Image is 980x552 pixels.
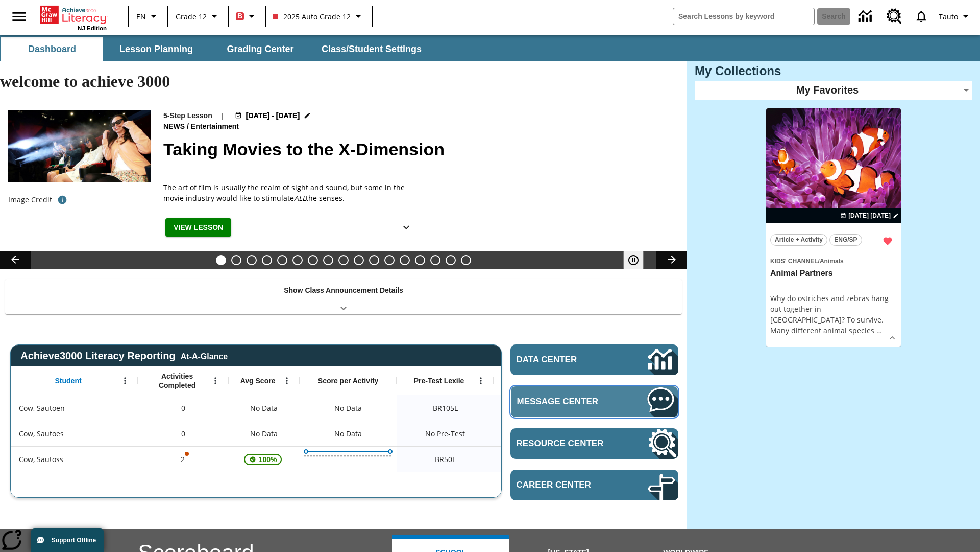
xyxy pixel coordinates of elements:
p: The art of film is usually the realm of sight and sound, but some in the movie industry would lik... [163,182,419,203]
button: Open Menu [117,373,133,388]
span: Beginning reader 50 Lexile, Cow, Sautoss [435,454,456,465]
button: Slide 11 Mixed Practice: Citing Evidence [369,255,379,265]
h2: Taking Movies to the X-Dimension [163,136,675,163]
button: Open side menu [4,2,34,32]
button: Slide 16 Point of View [446,255,456,265]
button: Slide 12 Pre-release lesson [384,255,395,265]
span: 0 [181,428,185,439]
span: [DATE] - [DATE] [246,110,300,121]
button: Pause [623,251,644,269]
span: Resource Center [517,439,617,449]
a: Data Center [510,344,678,375]
span: … [876,326,882,335]
button: Slide 15 Hooray for Constitution Day! [430,255,440,265]
div: Beginning reader 105 Lexile, ER, Based on the Lexile Reading measure, student is an Emerging Read... [494,395,591,421]
span: Message Center [517,397,617,407]
span: Pre-Test Lexile [414,376,464,385]
button: Slide 9 Fashion Forward in Ancient Rome [338,255,349,265]
p: 5-Step Lesson [163,110,212,121]
span: Animals [820,258,844,265]
span: B [237,10,242,22]
a: Resource Center, Will open in new tab [880,3,908,30]
div: lesson details [766,108,901,347]
a: Home [40,5,107,25]
span: Data Center [517,355,613,365]
button: Slide 17 The Constitution's Balancing Act [461,255,471,265]
div: Home [40,4,107,31]
span: Topic: Kids' Channel/Animals [770,255,897,266]
span: No Data [245,423,283,444]
span: EN [136,11,146,22]
button: Remove from Favorites [878,232,897,250]
button: Boost Class color is red. Change class color [232,7,262,26]
div: Show Class Announcement Details [5,279,682,314]
button: Slide 2 Labor Day: Workers Take a Stand [231,255,241,265]
h3: My Collections [695,64,972,78]
button: Profile/Settings [935,7,976,26]
p: Show Class Announcement Details [284,285,403,296]
span: 0 [181,403,185,413]
p: 2 [180,454,187,465]
button: Show Details [396,218,416,237]
button: Slide 1 Taking Movies to the X-Dimension [216,255,226,265]
a: Message Center [510,386,678,418]
button: Slide 5 Private! Keep Out! [277,255,287,265]
button: Grading Center [209,37,311,61]
span: 2025 Auto Grade 12 [273,11,351,22]
span: Support Offline [52,537,96,544]
button: Support Offline [31,528,104,552]
div: At-A-Glance [181,350,228,361]
div: , 100%, This student's Average First Try Score 100% is above 75%, Cow, Sautoss [228,446,300,472]
button: ENG/SP [829,234,862,246]
span: Cow, Sautoes [19,428,64,439]
button: Show Details [885,330,900,346]
button: Slide 3 Animal Partners [247,255,257,265]
h3: Animal Partners [770,268,897,279]
button: Slide 6 The Last Homesteaders [292,255,303,265]
button: Slide 4 Cars of the Future? [262,255,272,265]
div: No Data, Cow, Sautoes [329,424,367,444]
span: [DATE] [DATE] [848,211,891,220]
div: No Data, Cow, Sautoes [228,421,300,446]
a: Career Center [510,470,678,500]
button: Lesson Planning [105,37,207,61]
span: Cow, Sautoen [19,403,65,413]
button: Jul 07 - Jun 30 Choose Dates [838,211,901,220]
span: | [220,110,225,121]
span: Kids' Channel [770,258,818,265]
span: Entertainment [191,121,241,132]
span: No Pre-Test, Cow, Sautoes [425,428,465,439]
span: News [163,121,187,132]
span: Cow, Sautoss [19,454,63,465]
span: Tauto [939,11,958,22]
button: Class: 2025 Auto Grade 12, Select your class [269,7,369,26]
div: No Data, Cow, Sautoes [494,421,591,446]
span: Beginning reader 105 Lexile, Cow, Sautoen [433,403,458,413]
button: Slide 7 Solar Power to the People [308,255,318,265]
img: Panel in front of the seats sprays water mist to the happy audience at a 4DX-equipped theater. [8,110,151,182]
input: search field [673,8,814,25]
span: Avg Score [240,376,276,385]
span: Article + Activity [775,235,823,245]
a: Data Center [852,3,880,31]
button: Slide 13 Career Lesson [400,255,410,265]
div: Beginning reader 50 Lexile, ER, Based on the Lexile Reading measure, student is an Emerging Reade... [494,446,591,472]
div: No Data, Cow, Sautoen [329,398,367,419]
span: Grade 12 [176,11,207,22]
div: Pause [623,251,654,269]
button: Lesson carousel, Next [656,251,687,269]
span: Score per Activity [318,376,379,385]
p: Image Credit [8,195,52,205]
span: / [818,258,820,265]
button: Language: EN, Select a language [132,7,164,26]
div: 2, One or more Activity scores may be invalid., Cow, Sautoss [138,446,228,472]
div: No Data, Cow, Sautoen [228,395,300,421]
button: Slide 10 The Invasion of the Free CD [354,255,364,265]
button: Aug 18 - Aug 24 Choose Dates [233,110,313,121]
a: Resource Center, Will open in new tab [510,428,678,459]
button: Article + Activity [770,234,827,246]
button: Dashboard [1,37,103,61]
span: Career Center [517,480,617,490]
button: Open Menu [473,373,488,388]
